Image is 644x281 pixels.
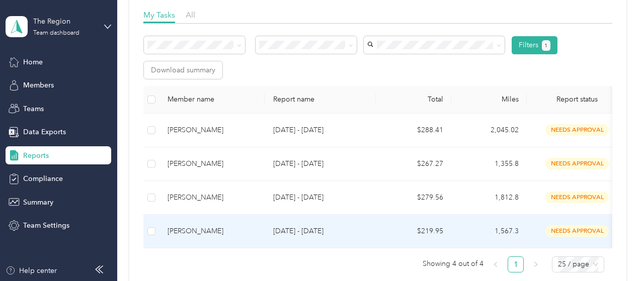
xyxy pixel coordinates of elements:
p: [DATE] - [DATE] [273,125,368,136]
li: Previous Page [488,256,504,272]
td: $219.95 [376,215,451,248]
span: 25 / page [558,257,598,272]
span: left [493,261,499,267]
span: Data Exports [23,127,66,137]
div: Member name [168,95,257,104]
td: 2,045.02 [451,114,527,147]
td: 1,567.3 [451,215,527,248]
span: needs approval [545,192,609,203]
span: Reports [23,150,49,161]
span: right [533,261,539,267]
div: Team dashboard [33,30,79,36]
div: Page Size [552,256,604,272]
span: Compliance [23,173,63,184]
iframe: Everlance-gr Chat Button Frame [588,225,644,281]
button: 1 [542,40,550,51]
td: $267.27 [376,147,451,181]
span: needs approval [545,124,609,136]
th: Member name [159,86,265,114]
td: $279.56 [376,181,451,215]
span: My Tasks [143,10,175,20]
button: right [528,256,544,272]
span: Home [23,57,43,67]
span: Report status [535,95,619,104]
span: Summary [23,197,53,208]
span: Showing 4 out of 4 [423,256,484,271]
div: The Region [33,16,96,27]
div: [PERSON_NAME] [168,158,257,169]
td: 1,812.8 [451,181,527,215]
p: [DATE] - [DATE] [273,226,368,237]
li: Next Page [528,256,544,272]
div: [PERSON_NAME] [168,192,257,203]
div: Total [384,95,443,104]
span: needs approval [545,158,609,169]
p: [DATE] - [DATE] [273,158,368,169]
div: Miles [459,95,519,104]
button: left [488,256,504,272]
button: Help center [6,265,57,276]
td: 1,355.8 [451,147,527,181]
button: Download summary [144,61,222,79]
td: $288.41 [376,114,451,147]
div: [PERSON_NAME] [168,226,257,237]
div: [PERSON_NAME] [168,125,257,136]
th: Report name [265,86,376,114]
a: 1 [508,257,523,272]
button: Filters1 [512,36,557,54]
span: needs approval [545,225,609,237]
span: All [186,10,195,20]
span: Team Settings [23,220,69,231]
span: Teams [23,104,44,114]
p: [DATE] - [DATE] [273,192,368,203]
span: 1 [544,41,547,50]
span: Members [23,80,54,90]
